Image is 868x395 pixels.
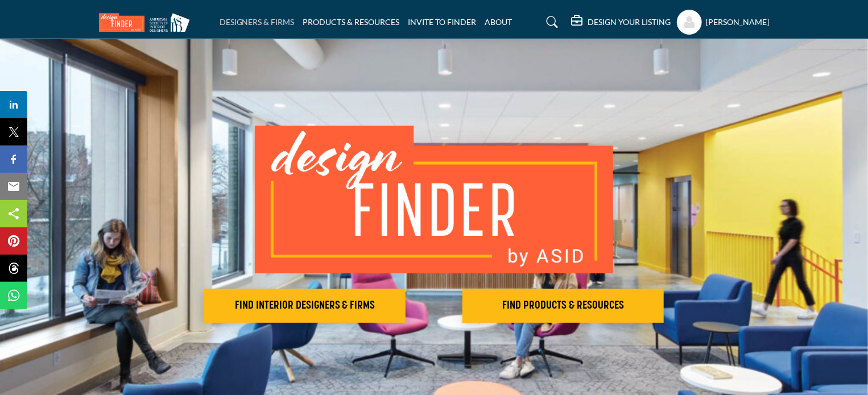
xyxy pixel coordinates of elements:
[588,17,671,27] h5: DESIGN YOUR LISTING
[485,17,512,27] a: ABOUT
[204,289,406,323] button: FIND INTERIOR DESIGNERS & FIRMS
[572,15,671,29] div: DESIGN YOUR LISTING
[535,13,565,31] a: Search
[677,10,702,35] button: Show hide supplier dropdown
[303,17,400,27] a: PRODUCTS & RESOURCES
[220,17,295,27] a: DESIGNERS & FIRMS
[99,13,196,32] img: Site Logo
[706,16,770,28] h5: [PERSON_NAME]
[466,299,660,313] h2: FIND PRODUCTS & RESOURCES
[408,17,477,27] a: INVITE TO FINDER
[208,299,402,313] h2: FIND INTERIOR DESIGNERS & FIRMS
[255,126,613,273] img: image
[462,289,664,323] button: FIND PRODUCTS & RESOURCES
